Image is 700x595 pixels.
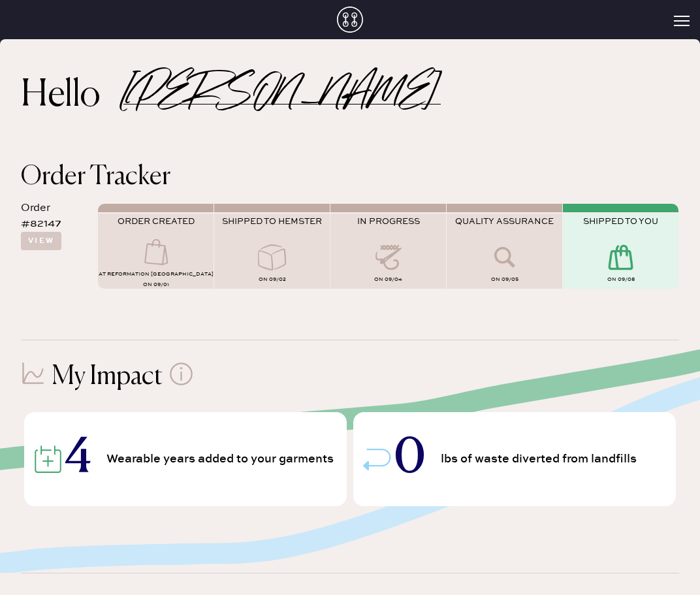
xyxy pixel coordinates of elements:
span: 0 [394,436,425,482]
span: 4 [65,436,91,482]
button: Open Menu [674,16,690,27]
span: ORDER CREATED [118,216,195,227]
span: SHIPPED TO HEMSTER [222,216,322,227]
h2: [PERSON_NAME] [123,88,441,105]
h1: My Impact [52,361,163,393]
span: AT Reformation [GEOGRAPHIC_DATA] on 09/01 [99,271,214,288]
span: on 09/04 [374,276,402,283]
span: on 09/02 [259,276,286,283]
h2: Hello [21,80,123,112]
span: Wearable years added to your garments [106,453,337,465]
span: IN PROGRESS [357,216,420,227]
iframe: Front Chat [423,150,700,595]
div: Order #82147 [21,201,87,232]
span: Order Tracker [21,164,170,190]
button: View [21,232,61,250]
